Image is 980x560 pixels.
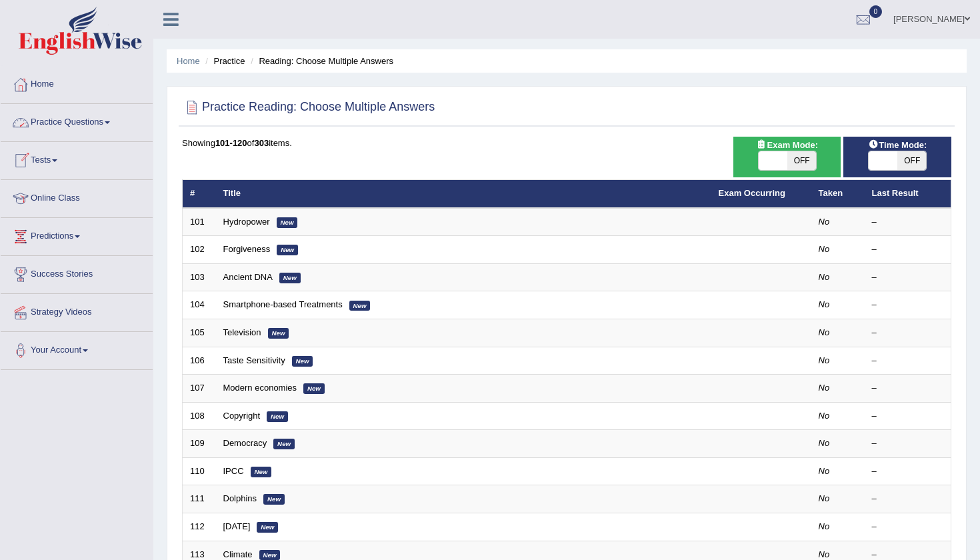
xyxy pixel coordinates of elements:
[863,138,932,152] span: Time Mode:
[869,5,883,18] span: 0
[268,328,289,339] em: New
[183,457,216,485] td: 110
[819,438,830,448] em: No
[872,299,944,311] div: –
[872,271,944,284] div: –
[267,411,288,422] em: New
[819,244,830,254] em: No
[1,332,153,365] a: Your Account
[182,97,435,117] h2: Practice Reading: Choose Multiple Answers
[183,208,216,236] td: 101
[223,299,343,309] a: Smartphone-based Treatments
[216,180,711,208] th: Title
[292,356,313,367] em: New
[223,272,273,282] a: Ancient DNA
[819,383,830,393] em: No
[1,218,153,251] a: Predictions
[254,138,269,148] b: 303
[223,493,257,503] a: Dolphins
[872,355,944,367] div: –
[1,66,153,99] a: Home
[223,549,253,559] a: Climate
[733,137,841,177] div: Show exams occurring in exams
[819,411,830,421] em: No
[223,327,261,337] a: Television
[1,142,153,175] a: Tests
[811,180,865,208] th: Taken
[223,438,267,448] a: Democracy
[223,521,251,531] a: [DATE]
[247,55,393,67] li: Reading: Choose Multiple Answers
[897,151,926,170] span: OFF
[872,437,944,450] div: –
[303,383,325,394] em: New
[865,180,951,208] th: Last Result
[872,521,944,533] div: –
[183,180,216,208] th: #
[183,402,216,430] td: 108
[279,273,301,283] em: New
[183,347,216,375] td: 106
[819,466,830,476] em: No
[202,55,245,67] li: Practice
[1,180,153,213] a: Online Class
[872,382,944,395] div: –
[872,493,944,505] div: –
[819,521,830,531] em: No
[719,188,785,198] a: Exam Occurring
[1,294,153,327] a: Strategy Videos
[819,549,830,559] em: No
[787,151,816,170] span: OFF
[819,493,830,503] em: No
[819,355,830,365] em: No
[819,272,830,282] em: No
[819,327,830,337] em: No
[872,243,944,256] div: –
[223,355,285,365] a: Taste Sensitivity
[349,301,371,311] em: New
[183,513,216,541] td: 112
[215,138,247,148] b: 101-120
[177,56,200,66] a: Home
[872,216,944,229] div: –
[819,299,830,309] em: No
[872,327,944,339] div: –
[223,383,297,393] a: Modern economies
[223,217,270,227] a: Hydropower
[183,430,216,458] td: 109
[872,465,944,478] div: –
[223,411,261,421] a: Copyright
[872,410,944,423] div: –
[183,236,216,264] td: 102
[223,466,244,476] a: IPCC
[257,522,278,533] em: New
[751,138,823,152] span: Exam Mode:
[263,494,285,505] em: New
[183,291,216,319] td: 104
[183,319,216,347] td: 105
[1,256,153,289] a: Success Stories
[1,104,153,137] a: Practice Questions
[182,137,951,149] div: Showing of items.
[183,375,216,403] td: 107
[277,245,298,255] em: New
[223,244,271,254] a: Forgiveness
[819,217,830,227] em: No
[183,263,216,291] td: 103
[251,467,272,477] em: New
[183,485,216,513] td: 111
[277,217,298,228] em: New
[273,439,295,449] em: New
